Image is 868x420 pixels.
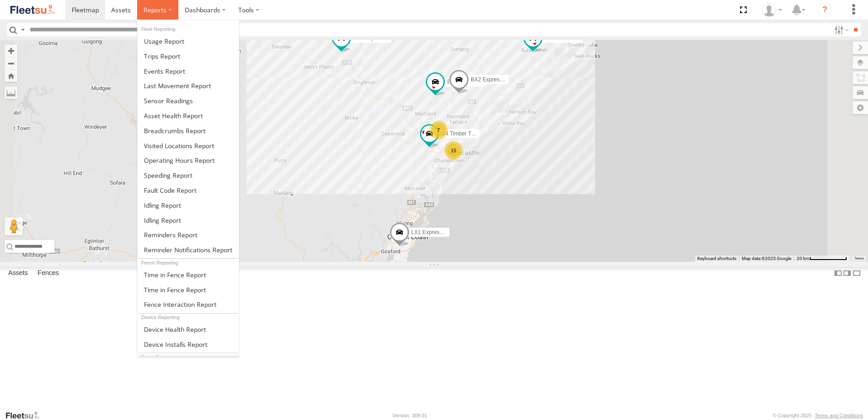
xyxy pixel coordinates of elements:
span: 20 km [797,256,809,261]
a: Service Reminder Notifications Report [138,242,239,257]
a: Time in Fences Report [138,267,239,282]
span: Map data ©2025 Google [742,256,791,261]
span: B1 Timber Truck [447,79,487,85]
a: Time in Fences Report [138,282,239,297]
div: Version: 309.01 [393,413,427,418]
button: Map Scale: 20 km per 79 pixels [794,255,850,262]
label: Measure [5,86,17,99]
label: Dock Summary Table to the Right [843,267,852,280]
a: Full Events Report [138,64,239,79]
a: Device Installs Report [138,337,239,352]
div: © Copyright 2025 - [773,413,863,418]
a: Visit our Website [5,411,47,420]
div: Kelley Adamson [759,3,785,17]
a: Fault Code Report [138,183,239,198]
label: Fences [33,267,64,280]
a: Asset Operating Hours Report [138,153,239,168]
label: Search Query [19,23,26,36]
a: Last Movement Report [138,78,239,93]
a: Idling Report [138,198,239,213]
div: 7 [429,121,448,139]
button: Zoom in [5,45,17,57]
label: Search Filter Options [831,23,850,36]
a: Device Health Report [138,322,239,337]
span: BX2 Express Ute [471,76,512,83]
a: Idling Report [138,213,239,228]
a: Fleet Speed Report [138,168,239,183]
a: Breadcrumbs Report [138,123,239,138]
a: Usage Report [138,34,239,49]
a: Reminders Report [138,228,239,243]
a: Fence Interaction Report [138,297,239,312]
label: Hide Summary Table [852,267,861,280]
a: Terms (opens in new tab) [854,257,864,260]
button: Keyboard shortcuts [697,255,736,262]
a: Terms and Conditions [815,413,863,418]
img: fleetsu-logo-horizontal.svg [9,4,56,16]
label: Assets [4,267,32,280]
label: Dock Summary Table to the Left [833,267,843,280]
span: C4 Timber Truck [441,130,481,137]
a: Visited Locations Report [138,138,239,153]
button: Drag Pegman onto the map to open Street View [5,217,23,235]
button: Zoom Home [5,70,17,82]
label: Map Settings [853,101,868,114]
div: 15 [444,141,463,160]
i: ? [818,3,832,17]
button: Zoom out [5,57,17,70]
a: Asset Health Report [138,108,239,123]
a: Trips Report [138,49,239,64]
a: Sensor Readings [138,93,239,108]
span: LX1 Express Ute [411,229,452,235]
